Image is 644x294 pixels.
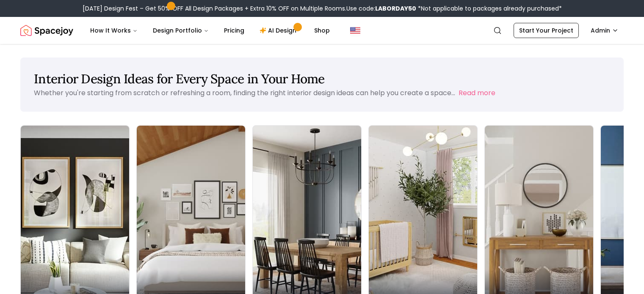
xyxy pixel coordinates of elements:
a: Start Your Project [514,23,579,38]
button: How It Works [83,22,144,39]
button: Design Portfolio [146,22,216,39]
nav: Global [20,17,624,44]
span: *Not applicable to packages already purchased* [416,4,562,13]
button: Admin [586,23,624,38]
img: Spacejoy Logo [20,22,73,39]
nav: Main [83,22,337,39]
a: Pricing [217,22,251,39]
p: Whether you're starting from scratch or refreshing a room, finding the right interior design idea... [34,88,455,98]
span: Use code: [346,4,416,13]
h1: Interior Design Ideas for Every Space in Your Home [34,71,610,86]
div: [DATE] Design Fest – Get 50% OFF All Design Packages + Extra 10% OFF on Multiple Rooms. [83,4,562,13]
a: Spacejoy [20,22,73,39]
b: LABORDAY50 [375,4,416,13]
button: Read more [459,88,495,98]
a: Shop [307,22,337,39]
a: AI Design [253,22,306,39]
img: United States [350,25,360,36]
